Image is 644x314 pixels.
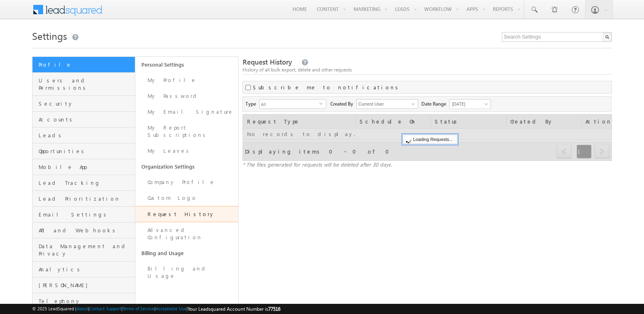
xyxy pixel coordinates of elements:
[33,57,135,73] a: Profile
[243,66,612,74] div: History of all bulk export, delete and other requests
[135,88,238,104] a: My Password
[39,266,133,273] span: Analytics
[502,32,612,42] input: Search Settings
[33,191,135,207] a: Lead Prioritization
[39,116,133,123] span: Accounts
[39,132,133,139] span: Leads
[268,306,280,312] span: 77516
[319,102,326,105] span: select
[135,104,238,120] a: My Email Signature
[135,174,238,190] a: Company Profile
[135,143,238,159] a: My Leaves
[39,282,133,289] span: [PERSON_NAME]
[32,305,280,313] span: © 2025 LeadSquared | | | | |
[450,100,488,108] span: [DATE]
[407,100,417,108] a: Show All Items
[356,99,418,109] input: Type to Search
[33,73,135,96] a: Users and Permissions
[89,306,121,311] a: Contact Support
[33,143,135,159] a: Opportunities
[421,99,449,108] span: Date Range
[33,223,135,238] a: API and Webhooks
[135,222,238,245] a: Advanced Configuration
[259,99,326,109] div: All
[39,100,133,107] span: Security
[39,195,133,202] span: Lead Prioritization
[39,77,133,91] span: Users and Permissions
[253,84,401,91] label: Subscribe me to notifications
[188,306,280,312] span: Your Leadsquared Account Number is
[33,175,135,191] a: Lead Tracking
[39,243,133,257] span: Data Management and Privacy
[33,262,135,277] a: Analytics
[39,297,133,305] span: Telephony
[39,147,133,155] span: Opportunities
[135,72,238,88] a: My Profile
[156,306,186,311] a: Acceptable Use
[245,99,259,108] span: Type
[243,57,292,67] span: Request History
[33,159,135,175] a: Mobile App
[33,207,135,223] a: Email Settings
[33,128,135,143] a: Leads
[135,245,238,261] a: Billing and Usage
[260,100,319,108] span: All
[39,163,133,171] span: Mobile App
[39,211,133,218] span: Email Settings
[33,238,135,262] a: Data Management and Privacy
[135,159,238,174] a: Organization Settings
[330,99,356,108] span: Created By
[39,179,133,186] span: Lead Tracking
[135,261,238,284] a: Billing and Usage
[449,99,491,109] a: [DATE]
[243,161,392,168] span: * The files generated for requests will be deleted after 30 days.
[33,112,135,128] a: Accounts
[135,206,238,222] a: Request History
[135,190,238,206] a: Custom Logo
[76,306,88,311] a: About
[32,29,67,42] span: Settings
[123,306,154,311] a: Terms of Service
[39,227,133,234] span: API and Webhooks
[135,120,238,143] a: My Report Subscriptions
[403,134,458,144] div: Loading Requests...
[39,61,133,68] span: Profile
[33,96,135,112] a: Security
[33,293,135,309] a: Telephony
[33,277,135,293] a: [PERSON_NAME]
[135,57,238,72] a: Personal Settings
